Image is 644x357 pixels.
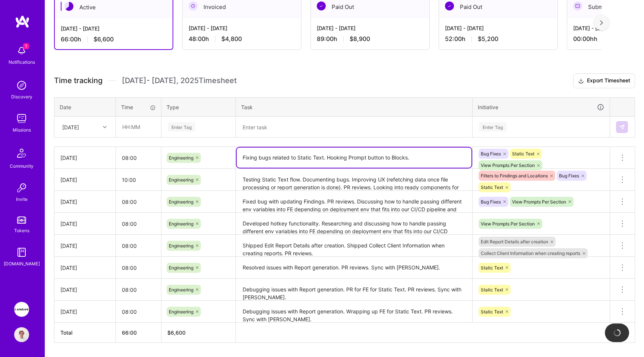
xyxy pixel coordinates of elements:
a: User Avatar [12,327,31,342]
textarea: Developed hotkey functionality. Researching and discussing how to handle passing different env va... [237,214,471,234]
span: Engineering [169,221,193,227]
span: View Prompts Per Section [481,221,535,227]
div: [DATE] [60,198,110,206]
div: Missions [13,126,31,134]
input: HH:MM [116,214,161,234]
img: teamwork [14,111,29,126]
span: $ 6,600 [167,329,186,336]
div: [DATE] - [DATE] [445,24,552,32]
input: HH:MM [116,302,161,322]
span: Engineering [169,155,193,161]
img: Community [13,144,31,162]
img: Submitted [573,1,582,10]
img: discovery [14,78,29,93]
img: User Avatar [14,327,29,342]
input: HH:MM [116,148,161,168]
div: Invite [16,195,28,203]
textarea: Debugging issues with Report generation. PR for FE for Static Text. PR reviews. Sync with [PERSON... [237,279,471,300]
span: View Prompts Per Section [481,162,535,168]
th: 66:00 [116,323,161,343]
span: Engineering [169,199,193,205]
input: HH:MM [116,280,161,300]
div: Notifications [9,58,35,66]
div: [DATE] [62,123,79,131]
th: Task [236,97,473,117]
span: Static Text [481,309,503,315]
img: guide book [14,245,29,260]
div: Enter Tag [479,121,506,133]
img: bell [14,43,29,58]
input: HH:MM [116,236,161,256]
input: HH:MM [116,192,161,212]
img: right [600,20,603,25]
i: icon Download [578,77,584,85]
div: [DOMAIN_NAME] [4,260,40,268]
span: $4,800 [221,35,242,43]
span: Engineering [169,287,193,293]
div: [DATE] - [DATE] [61,25,167,32]
img: Active [64,2,73,11]
span: Engineering [169,243,193,249]
div: [DATE] - [DATE] [189,24,295,32]
input: HH:MM [116,170,161,190]
span: 1 [23,43,29,49]
div: [DATE] [60,220,110,228]
a: Langan: AI-Copilot for Environmental Site Assessment [12,302,31,317]
span: Engineering [169,177,193,183]
span: Static Text [481,287,503,293]
span: Static Text [481,265,503,271]
th: Date [54,97,116,117]
textarea: Fixed bug with updating Findings. PR reviews. Discussing how to handle passing different env vari... [237,192,471,212]
div: [DATE] - [DATE] [317,24,423,32]
span: $6,600 [94,35,114,43]
img: Paid Out [445,1,454,10]
div: 48:00 h [189,35,295,43]
span: Engineering [169,309,193,315]
textarea: Resolved issues with Report generation. PR reviews. Sync with [PERSON_NAME]. [237,258,471,278]
img: tokens [17,217,26,224]
div: [DATE] [60,308,110,316]
div: [DATE] [60,154,110,162]
textarea: Shipped Edit Report Details after creation. Shipped Collect Client Information when creating repo... [237,236,471,256]
div: Time [121,103,156,111]
div: [DATE] [60,176,110,184]
img: Invoiced [189,1,198,10]
span: View Prompts Per Section [512,199,566,205]
span: Bug Fixes [559,173,579,178]
th: Total [54,323,116,343]
span: Edit Report Details after creation [481,239,548,244]
div: Initiative [478,103,604,111]
div: 52:00 h [445,35,552,43]
img: logo [15,15,30,28]
span: Engineering [169,265,193,271]
span: Static Text [481,184,503,190]
img: Invite [14,180,29,195]
input: HH:MM [116,258,161,278]
textarea: Fixing bugs related to Static Text. Hooking Prompt button to Blocks. [237,148,471,168]
div: Tokens [14,227,29,234]
span: $5,200 [478,35,498,43]
div: [DATE] [60,264,110,272]
span: Time tracking [54,76,102,85]
th: Type [161,97,236,117]
span: Bug Fixes [481,151,501,157]
div: [DATE] [60,286,110,294]
img: Submit [619,124,625,130]
span: [DATE] - [DATE] , 2025 Timesheet [122,76,237,85]
textarea: Debugging issues with Report generation. Wrapping up FE for Static Text. PR reviews. Sync with [P... [237,301,471,322]
textarea: Testing Static Text flow. Documenting bugs. Improving UX (refetching data once file processing or... [237,170,471,190]
div: Enter Tag [168,121,195,133]
span: Bug Fixes [481,199,501,205]
div: 89:00 h [317,35,423,43]
div: 66:00 h [61,35,167,43]
div: Discovery [11,93,32,101]
span: $8,900 [350,35,370,43]
button: Export Timesheet [573,73,635,88]
i: icon Chevron [103,125,107,129]
span: Filters to Findings and Locations [481,173,548,178]
input: HH:MM [116,117,161,137]
div: Community [10,162,34,170]
img: loading [613,328,622,337]
img: Paid Out [317,1,326,10]
span: Static Text [512,151,534,157]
